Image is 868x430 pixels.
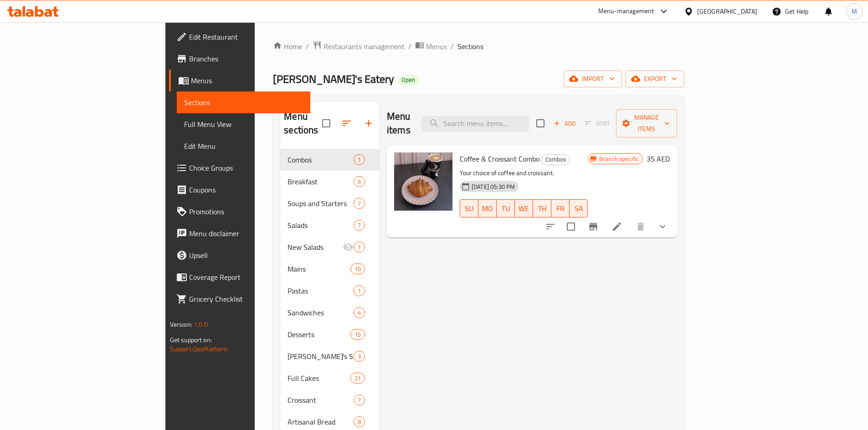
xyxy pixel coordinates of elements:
span: 21 [351,374,365,383]
button: FR [551,199,570,218]
li: / [451,41,454,52]
a: Upsell [169,244,310,266]
div: Pastas1 [280,280,380,302]
span: 7 [354,396,365,405]
div: items [354,416,365,427]
span: Breakfast [288,176,354,187]
button: delete [630,216,652,238]
span: 10 [351,265,365,273]
div: items [350,373,365,384]
div: [GEOGRAPHIC_DATA] [697,6,757,16]
span: Select all sections [317,114,336,133]
button: Branch-specific-item [582,216,604,238]
span: Coupons [189,184,303,195]
span: MO [482,202,493,215]
span: Edit Menu [184,141,303,152]
span: FR [555,202,566,215]
span: Get support on: [170,334,212,346]
span: Open [398,76,419,84]
span: Add item [550,116,579,131]
a: Sections [177,91,310,113]
a: Menu disclaimer [169,223,310,244]
a: Promotions [169,201,310,223]
span: New Salads [288,242,343,253]
span: TU [500,202,511,215]
a: Coverage Report [169,266,310,288]
div: items [350,263,365,274]
span: Menus [191,75,303,86]
span: 1 [354,243,365,252]
a: Edit menu item [611,221,622,232]
div: [PERSON_NAME]'s Summer Cakes3 [280,345,380,367]
input: search [421,116,529,132]
div: items [354,307,365,318]
div: Combos1 [280,149,380,171]
span: 8 [354,418,365,426]
div: items [354,154,365,165]
span: Desserts [288,329,350,340]
button: SA [570,199,588,218]
li: / [408,41,411,52]
span: Sections [457,41,483,52]
div: Artisanal Bread [288,416,354,427]
span: 1.0.0 [194,319,208,330]
div: New Salads1 [280,236,380,258]
span: 1 [354,287,365,295]
div: Croissant7 [280,389,380,411]
div: Sandwiches [288,307,354,318]
span: Manage items [623,112,670,135]
span: Edit Restaurant [189,31,303,42]
img: Coffee & Croissant Combo [394,152,452,211]
span: 1 [354,156,365,164]
span: Combos [542,154,570,165]
span: Promotions [189,206,303,217]
span: Select section first [579,116,616,131]
span: [DATE] 05:30 PM [468,182,519,191]
span: M [852,6,857,16]
div: items [354,285,365,296]
button: MO [478,199,497,218]
a: Grocery Checklist [169,288,310,310]
span: Upsell [189,250,303,261]
a: Restaurants management [313,40,405,52]
div: Mains10 [280,258,380,280]
span: Branch specific [596,155,642,163]
span: Salads [288,220,354,231]
span: Full Cakes [288,373,350,384]
div: items [354,395,365,405]
div: Salads7 [280,214,380,236]
button: Add section [358,112,380,134]
div: Desserts15 [280,324,380,345]
span: export [633,73,677,85]
span: 6 [354,177,365,186]
span: 7 [354,199,365,208]
span: Full Menu View [184,119,303,130]
span: Branches [189,53,303,64]
button: import [564,71,622,87]
span: Mains [288,263,350,274]
a: Edit Menu [177,135,310,157]
span: WE [519,202,529,215]
span: Select section [531,114,550,133]
a: Full Menu View [177,113,310,135]
button: Manage items [616,109,677,137]
button: export [626,71,684,87]
div: Full Cakes21 [280,367,380,389]
span: Pastas [288,285,354,296]
span: Sort sections [336,112,358,134]
span: Restaurants management [324,41,405,52]
div: Open [398,75,419,86]
span: 3 [354,352,365,361]
div: Menu-management [598,6,654,17]
a: Coupons [169,179,310,201]
span: Combos [288,154,354,165]
div: Breakfast6 [280,171,380,192]
button: TH [533,199,551,218]
span: [PERSON_NAME]'s Eatery [273,69,394,89]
